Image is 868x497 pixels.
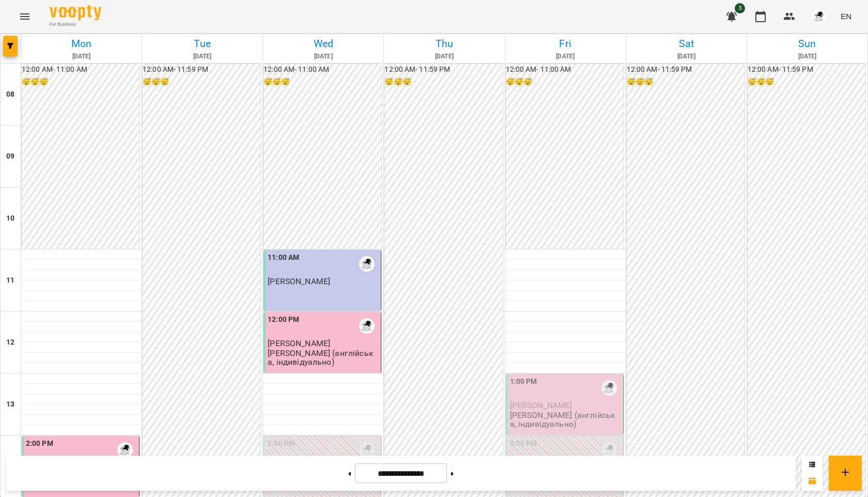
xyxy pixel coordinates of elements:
[384,76,502,88] h6: 😴😴😴
[12,4,37,29] button: Menu
[628,36,745,52] h6: Sat
[26,438,53,449] label: 2:00 PM
[265,36,382,52] h6: Wed
[50,5,101,20] img: Voopty Logo
[144,36,261,52] h6: Tue
[143,64,260,75] h6: 12:00 AM - 11:59 PM
[6,213,14,224] h6: 10
[268,349,379,367] p: [PERSON_NAME] (англійська, індивідуально)
[510,376,537,387] label: 1:00 PM
[627,64,745,75] h6: 12:00 AM - 11:59 PM
[6,337,14,348] h6: 12
[749,36,866,52] h6: Sun
[265,52,382,61] h6: [DATE]
[22,76,139,88] h6: 😴😴😴
[23,36,140,52] h6: Mon
[735,3,745,13] span: 3
[627,76,745,88] h6: 😴😴😴
[359,442,375,458] img: Целуйко Анастасія (а)
[510,411,621,429] p: [PERSON_NAME] (англійська, індивідуально)
[268,438,295,449] label: 2:00 PM
[507,52,624,61] h6: [DATE]
[23,52,140,61] h6: [DATE]
[263,76,381,88] h6: 😴😴😴
[268,338,330,348] span: [PERSON_NAME]
[748,64,865,75] h6: 12:00 AM - 11:59 PM
[6,151,14,162] h6: 09
[749,52,866,61] h6: [DATE]
[385,52,503,61] h6: [DATE]
[601,380,617,396] img: Целуйко Анастасія (а)
[268,252,299,263] label: 11:00 AM
[6,399,14,410] h6: 13
[143,76,260,88] h6: 😴😴😴
[506,76,624,88] h6: 😴😴😴
[263,64,381,75] h6: 12:00 AM - 11:00 AM
[510,438,537,449] label: 2:00 PM
[117,442,133,458] img: Целуйко Анастасія (а)
[6,275,14,286] h6: 11
[836,7,856,26] button: EN
[359,256,375,272] img: Целуйко Анастасія (а)
[384,64,502,75] h6: 12:00 AM - 11:59 PM
[268,314,299,325] label: 12:00 PM
[601,442,617,458] img: Целуйко Анастасія (а)
[6,89,14,100] h6: 08
[268,276,330,286] span: [PERSON_NAME]
[748,76,865,88] h6: 😴😴😴
[628,52,745,61] h6: [DATE]
[507,36,624,52] h6: Fri
[359,318,375,334] img: Целуйко Анастасія (а)
[841,11,851,22] span: EN
[50,21,101,28] span: For Business
[510,400,572,410] span: [PERSON_NAME]
[506,64,624,75] h6: 12:00 AM - 11:00 AM
[385,36,503,52] h6: Thu
[144,52,261,61] h6: [DATE]
[22,64,139,75] h6: 12:00 AM - 11:00 AM
[812,9,826,24] img: c09839ea023d1406ff4d1d49130fd519.png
